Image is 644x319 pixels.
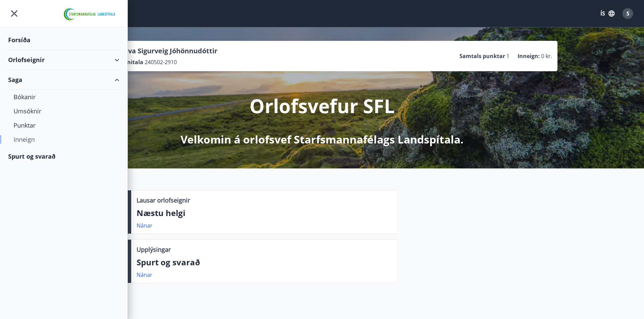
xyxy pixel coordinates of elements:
span: 0 kr. [541,52,552,60]
a: Nánar [137,222,152,229]
p: Lausar orlofseignir [137,196,190,205]
span: 240502-2910 [145,58,177,66]
span: S [626,10,629,17]
p: Kennitala [117,58,143,66]
p: Svava Sigurveig Jóhönnudóttir [117,46,217,56]
button: S [620,5,636,22]
p: Velkomin á orlofsvef Starfsmannafélags Landspítala. [181,132,463,147]
p: Samtals punktar [459,52,505,60]
img: union_logo [61,7,119,21]
button: ÍS [597,7,618,20]
p: Upplýsingar [137,245,171,254]
div: Forsíða [8,30,119,50]
div: Saga [8,70,119,90]
p: Inneign : [518,52,540,60]
div: Punktar [14,118,114,132]
a: Nánar [137,271,152,278]
p: Næstu helgi [137,207,392,219]
div: Orlofseignir [8,50,119,70]
div: Bókanir [14,90,114,104]
div: Umsóknir [14,104,114,118]
p: Spurt og svarað [137,257,392,268]
p: Orlofsvefur SFL [249,93,395,118]
div: Spurt og svarað [8,147,119,166]
div: Inneign [14,132,114,147]
button: menu [8,7,20,20]
span: 1 [506,52,509,60]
